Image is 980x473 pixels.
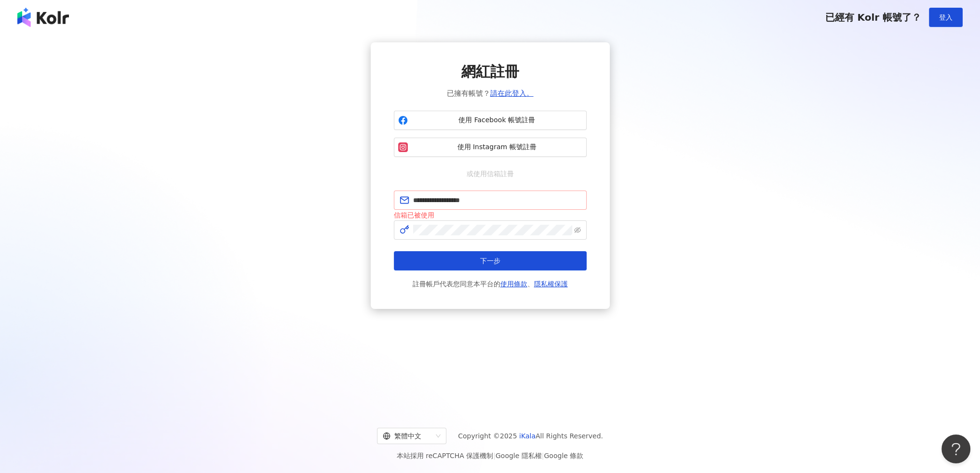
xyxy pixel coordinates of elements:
[542,452,544,460] span: |
[500,280,527,288] a: 使用條款
[458,430,603,442] span: Copyright © 2025 All Rights Reserved.
[447,88,534,99] span: 已擁有帳號？
[825,12,921,23] span: 已經有 Kolr 帳號了？
[460,168,521,179] span: 或使用信箱註冊
[394,210,587,220] div: 信箱已被使用
[929,8,963,27] button: 登入
[383,428,432,444] div: 繁體中文
[544,452,583,460] a: Google 條款
[17,8,69,27] img: logo
[939,13,953,21] span: 登入
[490,89,534,98] a: 請在此登入。
[534,280,568,288] a: 隱私權保護
[412,142,582,152] span: 使用 Instagram 帳號註冊
[412,115,582,125] span: 使用 Facebook 帳號註冊
[394,138,587,157] button: 使用 Instagram 帳號註冊
[413,278,568,290] span: 註冊帳戶代表您同意本平台的 、
[461,62,519,82] span: 網紅註冊
[394,111,587,130] button: 使用 Facebook 帳號註冊
[941,435,970,463] iframe: Help Scout Beacon - Open
[394,251,587,270] button: 下一步
[480,257,500,265] span: 下一步
[574,227,581,233] span: eye-invisible
[519,432,536,440] a: iKala
[493,452,496,460] span: |
[496,452,542,460] a: Google 隱私權
[397,450,583,461] span: 本站採用 reCAPTCHA 保護機制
